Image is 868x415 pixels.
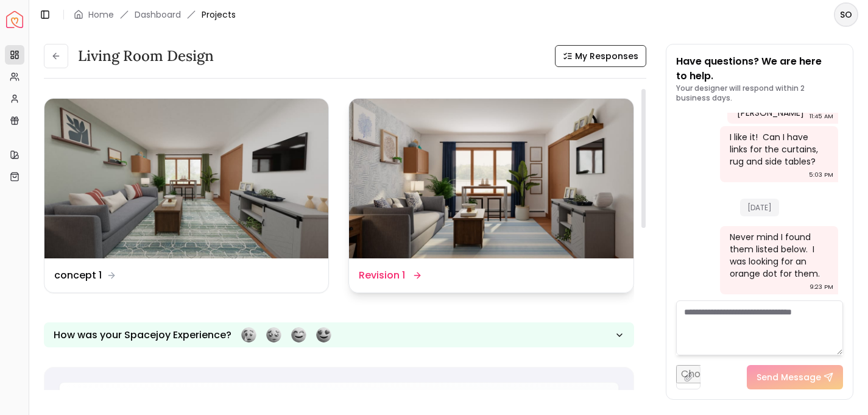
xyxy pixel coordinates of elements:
a: Dashboard [135,9,181,21]
h3: Living Room design [78,46,214,66]
img: Spacejoy Logo [6,11,23,28]
span: My Responses [575,50,638,62]
span: SO [835,4,857,26]
a: Revision 1Revision 1 [348,98,633,293]
dd: concept 1 [54,268,102,283]
div: 11:45 AM [810,110,833,122]
div: Never mind I found them listed below. I was looking for an orange dot for them. [730,231,826,280]
button: My Responses [555,45,646,67]
a: Spacejoy [6,11,23,28]
span: Projects [202,9,236,21]
img: Revision 1 [349,99,633,258]
a: concept 1concept 1 [44,98,329,293]
button: How was your Spacejoy Experience?Feeling terribleFeeling badFeeling goodFeeling awesome [44,322,634,347]
img: concept 1 [44,99,328,258]
div: 9:23 PM [810,281,833,293]
div: 5:03 PM [809,169,833,181]
p: Your designer will respond within 2 business days. [676,83,843,103]
p: How was your Spacejoy Experience? [54,328,231,342]
p: Have questions? We are here to help. [676,54,843,83]
button: SO [834,2,858,27]
a: Home [88,9,114,21]
nav: breadcrumb [74,9,236,21]
div: I like it! Can I have links for the curtains, rug and side tables? [730,131,826,168]
span: [DATE] [740,199,779,216]
div: [PERSON_NAME] [737,107,804,119]
dd: Revision 1 [359,268,405,283]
